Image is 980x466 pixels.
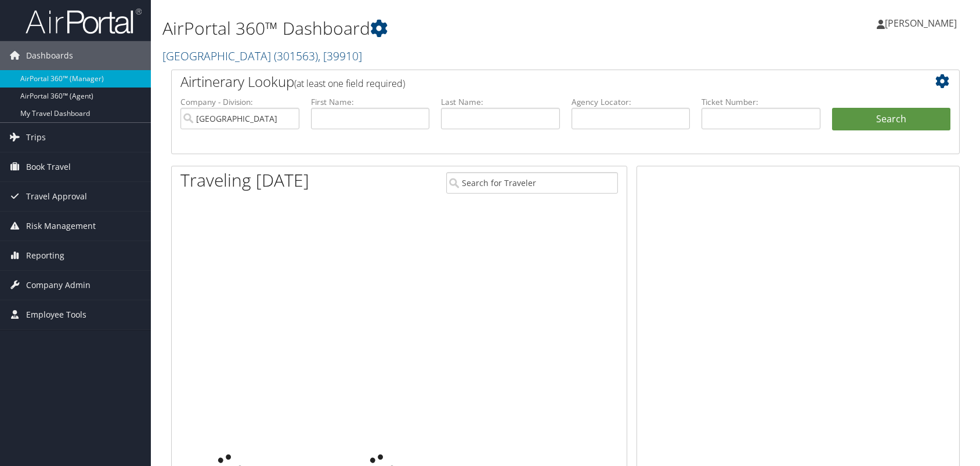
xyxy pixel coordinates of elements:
h1: Traveling [DATE] [180,168,309,192]
label: Last Name: [441,96,560,108]
span: Risk Management [26,212,96,241]
span: , [ 39910 ] [318,48,362,64]
span: (at least one field required) [294,77,405,90]
button: Search [832,108,951,131]
span: Trips [26,123,46,152]
a: [PERSON_NAME] [877,6,968,41]
h1: AirPortal 360™ Dashboard [162,16,700,41]
label: Company - Division: [180,96,299,108]
img: airportal-logo.png [26,8,142,35]
span: Company Admin [26,271,91,300]
span: Travel Approval [26,182,87,211]
label: Ticket Number: [701,96,820,108]
label: First Name: [311,96,430,108]
span: [PERSON_NAME] [885,17,957,30]
span: Dashboards [26,41,73,70]
span: ( 301563 ) [274,48,318,64]
input: Search for Traveler [446,172,619,194]
span: Book Travel [26,152,71,181]
a: [GEOGRAPHIC_DATA] [162,48,362,64]
span: Employee Tools [26,300,86,329]
h2: Airtinerary Lookup [180,72,885,92]
span: Reporting [26,241,64,270]
label: Agency Locator: [572,96,690,108]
